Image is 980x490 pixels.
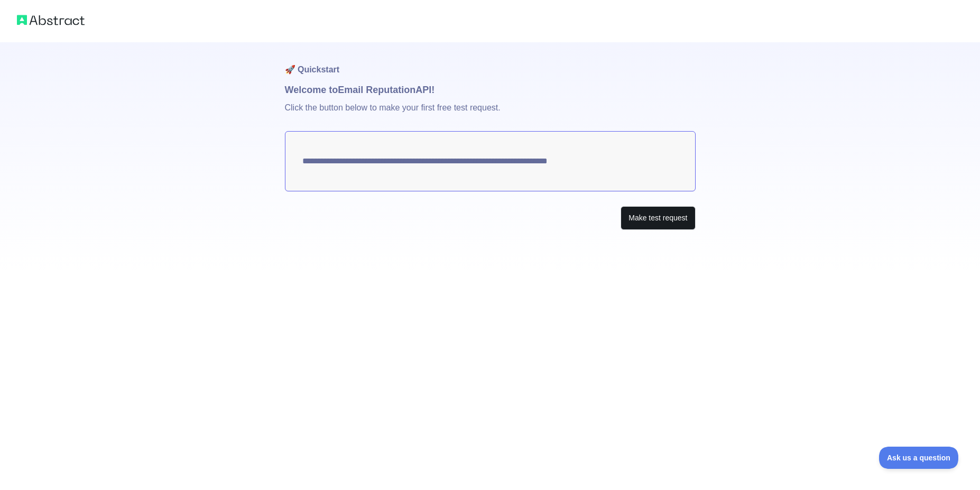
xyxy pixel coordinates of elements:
img: Abstract logo [17,13,85,27]
p: Click the button below to make your first free test request. [285,97,696,131]
button: Make test request [621,206,695,230]
h1: Welcome to Email Reputation API! [285,82,696,97]
iframe: Toggle Customer Support [879,447,959,469]
h1: 🚀 Quickstart [285,42,696,82]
